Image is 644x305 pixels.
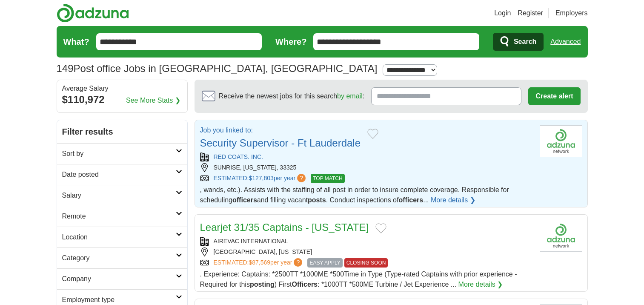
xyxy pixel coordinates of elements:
h2: Location [62,232,176,242]
strong: Officers [292,281,318,288]
img: Company logo [540,220,582,252]
h2: Employment type [62,295,176,305]
span: ? [294,258,302,267]
img: Red Coats logo [540,125,582,157]
span: , wands, etc.). Assists with the staffing of all post in order to insure complete coverage. Respo... [200,186,509,204]
strong: officers [398,196,423,204]
img: Adzuna logo [57,3,129,23]
a: Register [518,8,543,18]
a: Date posted [57,164,187,185]
a: Advanced [550,33,581,50]
a: Company [57,268,187,289]
a: ESTIMATED:$87,569per year? [214,258,304,268]
a: Login [494,8,511,18]
h2: Remote [62,211,176,222]
a: Salary [57,185,187,206]
span: Search [514,33,536,50]
div: SUNRISE, [US_STATE], 33325 [200,163,533,172]
a: More details ❯ [431,195,475,205]
a: Sort by [57,143,187,164]
span: ? [297,174,306,182]
label: What? [63,35,89,48]
h2: Category [62,253,176,263]
a: by email [337,92,363,100]
strong: posting [250,281,275,288]
span: Receive the newest jobs for this search : [219,91,364,101]
div: $110,972 [62,92,182,107]
h2: Filter results [57,120,187,143]
div: Average Salary [62,85,182,92]
a: Location [57,227,187,247]
a: Security Supervisor - Ft Lauderdale [200,137,361,149]
button: Add to favorite jobs [367,129,378,139]
span: TOP MATCH [311,174,344,183]
button: Add to favorite jobs [375,223,386,233]
a: Category [57,247,187,268]
strong: posts [308,196,326,204]
span: $127,803 [249,175,273,181]
h1: Post office Jobs in [GEOGRAPHIC_DATA], [GEOGRAPHIC_DATA] [57,63,378,74]
button: Search [493,33,544,51]
a: Learjet 31/35 Captains - [US_STATE] [200,222,369,233]
h2: Company [62,274,176,284]
h2: Date posted [62,170,176,180]
span: CLOSING SOON [344,258,388,268]
span: . Experience: Captains: *2500TT *1000ME *500Time in Type (Type-rated Captains with prior experien... [200,270,517,288]
a: Employers [555,8,588,18]
h2: Salary [62,190,176,201]
button: Create alert [528,87,580,105]
span: $87,569 [249,259,270,266]
a: ESTIMATED:$127,803per year? [214,174,308,183]
a: More details ❯ [458,279,503,290]
a: See More Stats ❯ [126,95,180,106]
div: AIREVAC INTERNATIONAL [200,237,533,246]
span: 149 [57,61,74,76]
p: Job you linked to: [200,125,361,135]
label: Where? [275,35,306,48]
strong: officers [232,196,257,204]
a: RED COATS. INC. [214,153,263,160]
span: EASY APPLY [307,258,342,268]
div: [GEOGRAPHIC_DATA], [US_STATE] [200,247,533,256]
h2: Sort by [62,149,176,159]
a: Remote [57,206,187,227]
